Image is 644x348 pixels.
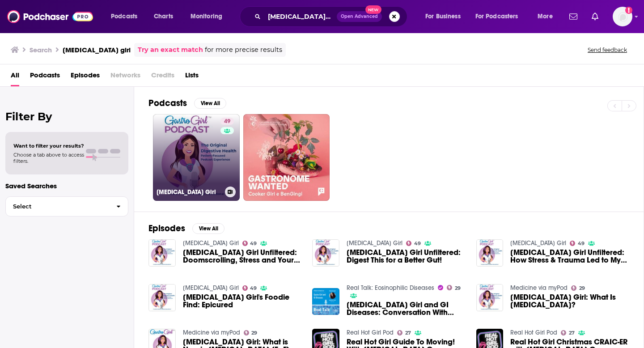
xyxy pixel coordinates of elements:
[566,9,581,24] a: Show notifications dropdown
[194,98,226,109] button: View All
[148,239,176,267] img: Gastro Girl Unfiltered: Doomscrolling, Stress and Your Gut
[192,223,225,234] button: View All
[13,152,84,164] span: Choose a tab above to access filters.
[475,10,518,23] span: For Podcasters
[347,249,466,264] span: [MEDICAL_DATA] Girl Unfiltered: Digest This for a Better Gut!
[337,11,382,22] button: Open AdvancedNew
[250,286,257,290] span: 49
[510,249,629,264] a: Gastro Girl Unfiltered: How Stress & Trauma Led to My IBS Diagnosis
[578,242,585,246] span: 49
[419,9,472,24] button: open menu
[11,68,19,86] a: All
[183,293,302,309] a: Gastro Girl's Foodie Find: Epicured
[185,68,199,86] a: Lists
[248,6,416,27] div: Search podcasts, credits, & more...
[571,285,585,291] a: 29
[148,9,178,24] a: Charts
[264,9,337,24] input: Search podcasts, credits, & more...
[538,10,553,23] span: More
[347,284,434,292] a: Real Talk: Eosinophilic Diseases
[30,68,60,86] a: Podcasts
[347,249,466,264] a: Gastro Girl Unfiltered: Digest This for a Better Gut!
[347,301,466,316] span: [MEDICAL_DATA] Girl and GI Diseases: Conversation With [PERSON_NAME]
[105,9,149,24] button: open menu
[148,223,225,234] a: EpisodesView All
[312,239,339,267] img: Gastro Girl Unfiltered: Digest This for a Better Gut!
[570,241,585,246] a: 49
[13,143,84,149] span: Want to filter your results?
[405,331,411,335] span: 27
[613,7,632,26] span: Logged in as megcassidy
[184,9,234,24] button: open menu
[183,284,239,292] a: Gastro Girl
[561,330,575,335] a: 27
[242,285,257,291] a: 49
[183,293,302,309] span: [MEDICAL_DATA] Girl's Foodie Find: Epicured
[470,9,531,24] button: open menu
[250,242,257,246] span: 49
[183,239,239,247] a: Gastro Girl
[347,301,466,316] a: Gastro Girl and GI Diseases: Conversation With Jacqueline Gaulin
[205,45,282,55] span: for more precise results
[447,285,461,290] a: 29
[531,9,564,24] button: open menu
[30,46,52,54] h3: Search
[613,7,632,26] img: User Profile
[588,9,602,24] a: Show notifications dropdown
[224,117,230,126] span: 49
[110,68,140,86] span: Networks
[510,293,629,309] span: [MEDICAL_DATA] Girl: What Is [MEDICAL_DATA]?
[510,239,566,247] a: Gastro Girl
[111,10,137,23] span: Podcasts
[71,68,100,86] a: Episodes
[148,98,187,109] h2: Podcasts
[625,7,632,14] svg: Add a profile image
[341,14,378,19] span: Open Advanced
[569,331,575,335] span: 27
[455,286,461,290] span: 29
[242,241,257,246] a: 49
[476,239,504,267] img: Gastro Girl Unfiltered: How Stress & Trauma Led to My IBS Diagnosis
[157,188,221,196] h3: [MEDICAL_DATA] Girl
[5,196,128,216] button: Select
[5,110,128,123] h2: Filter By
[613,7,632,26] button: Show profile menu
[7,8,93,25] img: Podchaser - Follow, Share and Rate Podcasts
[148,223,185,234] h2: Episodes
[183,249,302,264] span: [MEDICAL_DATA] Girl Unfiltered: Doomscrolling, Stress and Your Gut
[510,329,557,336] a: Real Hot Girl Pod
[425,10,461,23] span: For Business
[347,329,394,336] a: Real Hot Girl Pod
[312,288,339,315] img: Gastro Girl and GI Diseases: Conversation With Jacqueline Gaulin
[244,330,258,335] a: 29
[5,182,128,190] p: Saved Searches
[365,5,381,14] span: New
[138,45,203,55] a: Try an exact match
[476,284,504,311] img: Gastro Girl: What Is Leaky Gut Syndrome?
[347,239,402,247] a: Gastro Girl
[154,10,173,23] span: Charts
[251,331,257,335] span: 29
[151,68,174,86] span: Credits
[510,249,629,264] span: [MEDICAL_DATA] Girl Unfiltered: How Stress & Trauma Led to My [MEDICAL_DATA] Diagnosis
[6,204,109,209] span: Select
[510,293,629,309] a: Gastro Girl: What Is Leaky Gut Syndrome?
[148,284,176,311] img: Gastro Girl's Foodie Find: Epicured
[579,286,585,290] span: 29
[510,284,568,292] a: Medicine via myPod
[406,241,421,246] a: 49
[153,114,240,201] a: 49[MEDICAL_DATA] Girl
[148,98,226,109] a: PodcastsView All
[220,118,234,125] a: 49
